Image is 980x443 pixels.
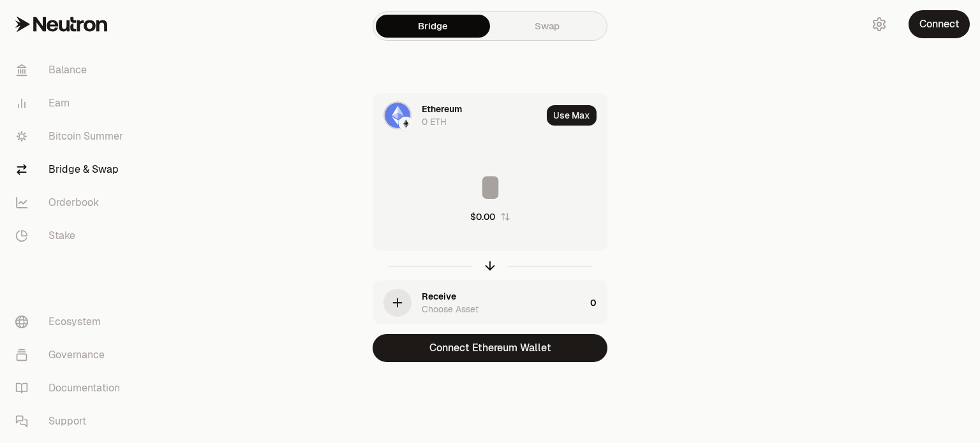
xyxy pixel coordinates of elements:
[590,281,607,324] div: 0
[5,219,138,252] a: Stake
[422,115,447,128] div: 0 ETH
[422,290,456,303] div: Receive
[376,15,490,38] a: Bridge
[373,94,542,137] div: ETH LogoEthereum LogoEthereum0 ETH
[547,105,597,126] button: Use Max
[5,87,138,120] a: Earn
[5,54,138,87] a: Balance
[422,303,479,316] div: Choose Asset
[5,305,138,338] a: Ecosystem
[373,281,585,324] div: ReceiveChoose Asset
[5,405,138,438] a: Support
[5,120,138,153] a: Bitcoin Summer
[373,334,607,362] button: Connect Ethereum Wallet
[5,153,138,186] a: Bridge & Swap
[5,338,138,372] a: Governance
[909,10,970,38] button: Connect
[385,103,410,128] img: ETH Logo
[422,103,462,115] div: Ethereum
[470,210,495,223] div: $0.00
[490,15,604,38] a: Swap
[400,118,412,129] img: Ethereum Logo
[373,281,607,324] button: ReceiveChoose Asset0
[470,210,510,223] button: $0.00
[5,372,138,405] a: Documentation
[5,186,138,219] a: Orderbook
